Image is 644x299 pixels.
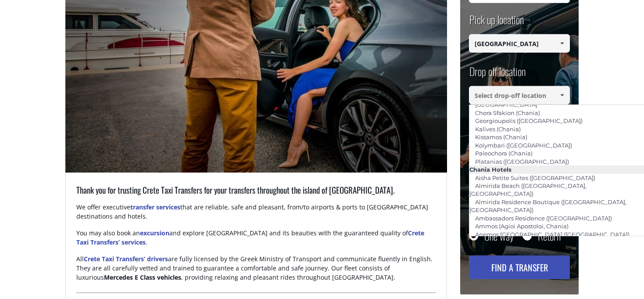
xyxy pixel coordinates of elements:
a: Almirida Beach ([GEOGRAPHIC_DATA], [GEOGRAPHIC_DATA]) [469,180,587,200]
li: Chania Hotels [469,166,644,173]
a: Crete Taxi Transfers’ drivers [84,255,168,263]
a: Kolymbari ([GEOGRAPHIC_DATA]) [469,139,578,151]
h3: Thank you for trusting Crete Taxi Transfers for your transfers throughout the island of [GEOGRAPH... [76,184,436,202]
a: Show All Items [555,86,569,104]
a: Ambassadors Residence ([GEOGRAPHIC_DATA]) [469,212,618,224]
p: All are fully licensed by the Greek Ministry of Transport and communicate fluently in English. Th... [76,254,436,289]
input: Select drop-off location [469,86,570,104]
a: Anemos [GEOGRAPHIC_DATA] ([GEOGRAPHIC_DATA]) [469,228,635,241]
a: Show All Items [555,34,569,53]
label: Return [538,231,561,240]
a: Chora Sfakion (Chania) [469,107,546,119]
a: Platanias ([GEOGRAPHIC_DATA]) [469,155,575,168]
a: Almirida Residence Boutique ([GEOGRAPHIC_DATA], [GEOGRAPHIC_DATA]) [469,196,626,216]
label: Drop off location [469,64,526,86]
strong: Mercedes E Class vehicles [104,273,181,281]
input: Select pickup location [469,34,570,53]
a: Crete Taxi Transfers’ services [76,229,424,246]
a: Kissamos (Chania) [469,131,533,143]
a: Aisha Petite Suites ([GEOGRAPHIC_DATA]) [469,172,601,184]
button: Find a transfer [469,256,570,279]
a: Kalives (Chania) [469,123,526,135]
p: We offer executive that are reliable, safe and pleasant, from/to airports & ports to [GEOGRAPHIC_... [76,202,436,228]
p: You may also book an and explore [GEOGRAPHIC_DATA] and its beauties with the guaranteed quality of . [76,228,436,254]
label: Pick up location [469,12,524,34]
a: Paleochora (Chania) [469,147,538,159]
a: [GEOGRAPHIC_DATA] [469,98,543,111]
a: Ammos (Agioi Apostoloi, Chania) [469,220,574,232]
a: Georgioupolis ([GEOGRAPHIC_DATA]) [469,115,588,127]
label: One way [484,231,514,240]
a: excursion [140,229,169,237]
a: transfer services [130,203,180,211]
